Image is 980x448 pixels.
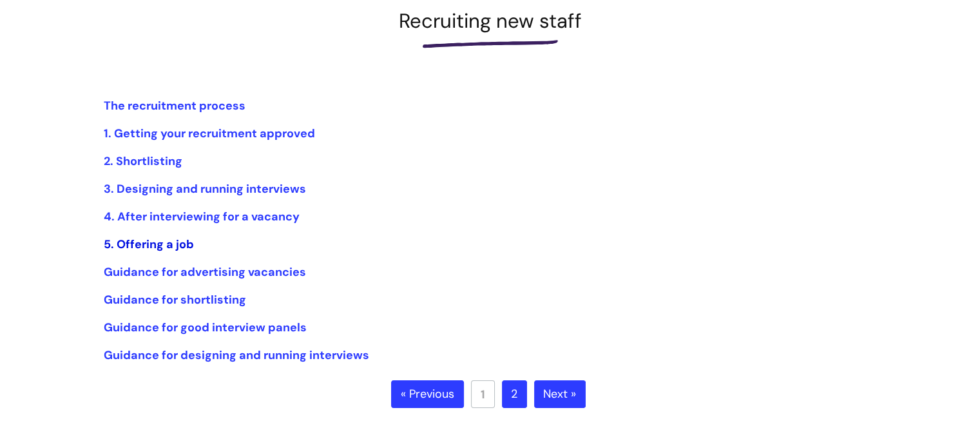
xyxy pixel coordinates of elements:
a: Next » [534,380,586,409]
a: Guidance for advertising vacancies [104,264,306,280]
a: Guidance for good interview panels [104,320,307,335]
a: 2. Shortlisting [104,153,182,169]
a: Guidance for shortlisting [104,292,246,307]
a: The recruitment process [104,98,245,113]
a: 3. Designing and running interviews [104,181,306,197]
h1: Recruiting new staff [104,9,877,33]
a: Guidance for designing and running interviews [104,347,369,363]
a: 4. After interviewing for a vacancy [104,209,300,224]
a: « Previous [391,380,464,409]
a: 1. Getting your recruitment approved [104,126,315,141]
a: 1 [471,380,495,408]
a: 2 [502,380,527,409]
a: 5. Offering a job [104,237,194,252]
